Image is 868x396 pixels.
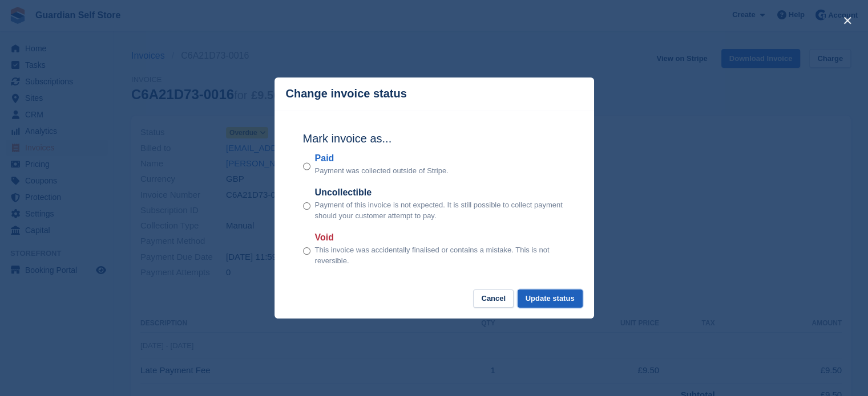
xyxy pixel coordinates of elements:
label: Uncollectible [315,186,566,199]
button: close [838,11,857,30]
button: Cancel [473,289,514,308]
p: Payment was collected outside of Stripe. [315,165,449,177]
p: Change invoice status [286,87,407,100]
label: Void [315,231,566,244]
p: This invoice was accidentally finalised or contains a mistake. This is not reversible. [315,244,566,267]
h2: Mark invoice as... [303,130,566,147]
label: Paid [315,152,449,165]
button: Update status [518,289,583,308]
p: Payment of this invoice is not expected. It is still possible to collect payment should your cust... [315,199,566,222]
